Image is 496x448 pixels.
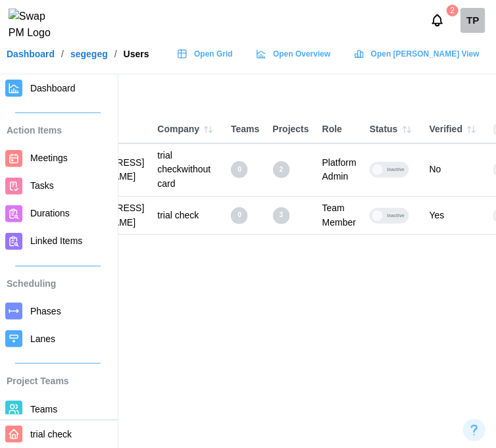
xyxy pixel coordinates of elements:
span: Meetings [30,153,68,163]
div: 2 [273,161,290,178]
span: Phases [30,306,61,316]
span: Open Overview [273,45,330,63]
div: Verified [430,120,482,139]
img: Swap PM Logo [9,9,62,41]
div: / [114,49,117,59]
span: Dashboard [30,83,76,93]
a: Open Overview [249,44,341,64]
div: Status [370,120,416,139]
span: trial check [30,429,72,439]
div: Platform Admin [322,156,357,184]
td: trial checkwithout card [151,143,225,196]
div: 0 [231,161,248,178]
div: Teams [231,122,259,137]
div: / [61,49,64,59]
td: Yes [423,196,488,234]
span: Linked Items [30,236,82,246]
button: Notifications [426,9,449,32]
a: Open Grid [170,44,243,64]
span: Tasks [30,180,54,191]
div: Team Member [322,201,357,230]
div: Projects [273,122,309,137]
a: Open [PERSON_NAME] View [347,44,489,64]
td: No [423,143,488,196]
td: trial check [151,196,225,234]
a: testing purpose1 [460,8,485,33]
span: Teams [30,404,57,414]
div: 3 [273,207,290,224]
a: segegeg [70,49,108,59]
span: Open [PERSON_NAME] View [371,45,480,63]
a: Dashboard [7,49,55,59]
div: Users [124,49,149,59]
span: Open Grid [194,45,233,63]
span: Lanes [30,334,55,344]
div: Role [322,122,357,137]
div: 0 [231,207,248,224]
div: TP [460,8,485,33]
span: Durations [30,208,70,218]
div: 2 [447,5,459,16]
div: Company [158,120,218,139]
